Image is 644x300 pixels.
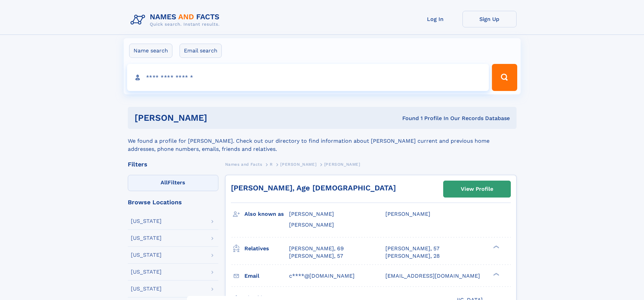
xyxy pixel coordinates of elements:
a: [PERSON_NAME], Age [DEMOGRAPHIC_DATA] [231,184,396,192]
a: Names and Facts [225,160,262,168]
h3: Also known as [244,208,289,220]
a: [PERSON_NAME], 57 [289,252,343,260]
div: [US_STATE] [131,252,162,258]
a: [PERSON_NAME] [280,160,316,168]
a: [PERSON_NAME], 57 [385,245,439,252]
span: [PERSON_NAME] [289,222,334,228]
h1: [PERSON_NAME] [135,114,305,122]
div: Found 1 Profile In Our Records Database [305,115,510,122]
div: View Profile [461,181,493,197]
input: search input [127,64,489,91]
div: [US_STATE] [131,235,162,241]
div: Filters [128,161,218,167]
span: R [270,162,273,167]
label: Email search [180,44,222,58]
div: [US_STATE] [131,218,162,224]
div: [US_STATE] [131,286,162,292]
a: Sign Up [462,11,517,27]
span: [PERSON_NAME] [280,162,316,167]
h3: Relatives [244,243,289,254]
button: Search Button [492,64,517,91]
label: Filters [128,175,218,191]
span: [PERSON_NAME] [289,211,334,217]
a: Log In [408,11,462,27]
img: Logo Names and Facts [128,11,225,29]
div: We found a profile for [PERSON_NAME]. Check out our directory to find information about [PERSON_N... [128,129,517,153]
a: [PERSON_NAME], 28 [385,252,440,260]
div: [US_STATE] [131,269,162,275]
span: [PERSON_NAME] [324,162,360,167]
a: R [270,160,273,168]
a: View Profile [444,181,510,197]
span: [PERSON_NAME] [385,211,430,217]
span: All [161,179,168,186]
div: Browse Locations [128,199,218,205]
div: ❯ [492,272,500,276]
span: [EMAIL_ADDRESS][DOMAIN_NAME] [385,273,480,279]
div: ❯ [492,245,500,249]
label: Name search [129,44,172,58]
h3: Email [244,270,289,282]
a: [PERSON_NAME], 69 [289,245,344,252]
